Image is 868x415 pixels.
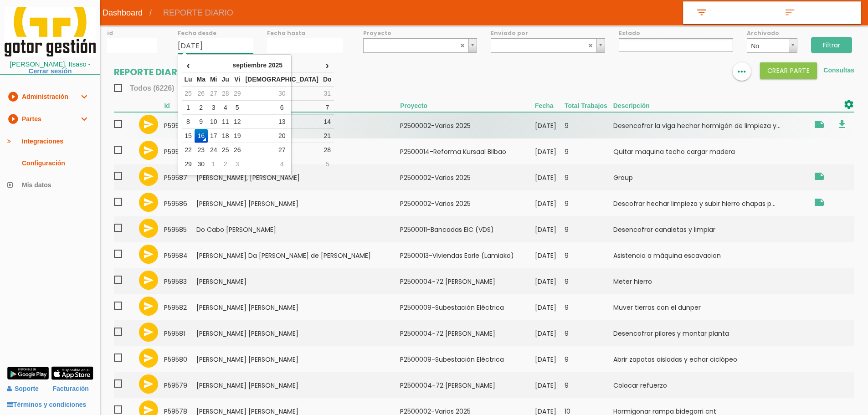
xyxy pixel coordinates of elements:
i: send [143,301,154,312]
td: 9 [565,268,613,294]
img: app-store.png [51,366,93,380]
td: 2 [220,157,231,171]
a: file_download [837,123,847,132]
a: Soporte [7,385,39,392]
td: 59587 [164,164,196,190]
td: 59580 [164,346,196,372]
h2: REPORTE DIARIO [114,67,196,77]
td: 9 [565,242,613,268]
label: Fecha desde [178,29,253,37]
td: 30 [243,87,320,101]
td: 30 [195,157,208,171]
label: Fecha hasta [267,29,343,37]
td: 1 [182,101,194,115]
td: [DATE] [535,164,565,190]
td: [DATE] [535,112,565,138]
a: Términos y condiciones [7,401,86,408]
th: Total Trabajos [565,99,613,112]
th: Fecha [535,99,565,112]
td: 4 [243,157,320,171]
td: 14 [321,115,334,129]
button: Crear PARTE [760,62,817,79]
td: 25 [182,87,194,101]
input: Filtrar [811,37,852,53]
td: [PERSON_NAME] Da [PERSON_NAME] de [PERSON_NAME] [196,242,400,268]
td: 59584 [164,242,196,268]
td: 4 [220,101,231,115]
td: 59583 [164,268,196,294]
th: septiembre 2025 [195,58,321,72]
td: 18 [220,129,231,143]
td: 5 [231,101,243,115]
a: sort [772,2,861,24]
td: Abrir zapatas aisladas y echar ciclópeo [613,346,809,372]
i: filter_list [694,7,709,19]
i: play_circle_filled [7,86,18,108]
i: send [143,119,154,130]
td: Descofrar hechar limpieza y subir hierro chapas p... [613,190,809,216]
td: 2 [195,101,208,115]
td: 21 [321,129,334,143]
td: [DATE] [535,294,565,320]
th: Id [164,99,196,112]
td: [PERSON_NAME], [PERSON_NAME] [196,164,400,190]
td: [DATE] [535,346,565,372]
td: 59589 [164,112,196,138]
span: Todos (6226) [114,82,175,94]
th: Proyecto [400,99,535,112]
td: 11 [220,115,231,129]
td: 5 [321,157,334,171]
a: Facturación [53,381,89,397]
i: send [143,197,154,208]
i: more_horiz [736,62,748,81]
td: [DATE] [535,190,565,216]
i: expand_more [78,86,89,108]
td: 9 [565,216,613,242]
td: 59585 [164,216,196,242]
td: 9 [565,190,613,216]
td: Desencofrar la viga hechar hormigón de limpieza y... [613,112,809,138]
label: id [107,29,157,37]
td: 20 [243,129,320,143]
td: 9 [565,112,613,138]
td: 27 [243,143,320,157]
td: [DATE] [535,320,565,346]
i: send [143,223,154,234]
td: P2500004-72 [PERSON_NAME] [400,320,535,346]
td: Desencofrar pilares y montar planta [613,320,809,346]
td: 9 [565,346,613,372]
td: Meter hierro [613,268,809,294]
td: 9 [195,115,208,129]
td: 59588 [164,138,196,164]
td: 16 [195,129,208,143]
label: Enviado por [491,29,605,37]
i: play_circle_filled [7,108,18,130]
td: 9 [565,294,613,320]
i: Tren gernika [814,171,825,182]
i: send [143,145,154,156]
td: 1 [208,157,220,171]
td: P2500014-Reforma Kursaal Bilbao [400,138,535,164]
td: [PERSON_NAME] [PERSON_NAME] [196,372,400,398]
td: Colocar refuerzo [613,372,809,398]
td: 3 [208,101,220,115]
td: 9 [565,372,613,398]
td: [PERSON_NAME] [PERSON_NAME] [196,190,400,216]
td: Asistencia a máquina escavacion [613,242,809,268]
th: Descripción [613,99,809,112]
td: 13 [243,115,320,129]
td: 26 [195,87,208,101]
a: Crear PARTE [760,67,817,74]
td: 59582 [164,294,196,320]
td: P2500011-Bancadas EIC (VDS) [400,216,535,242]
td: P2500002-Varios 2025 [400,164,535,190]
td: Do Cabo [PERSON_NAME] [196,216,400,242]
td: [DATE] [535,242,565,268]
td: 12 [231,115,243,129]
a: Consultas [823,67,854,74]
th: Ju [220,72,231,87]
td: P2500002-Varios 2025 [400,190,535,216]
td: 29 [182,157,194,171]
td: Group [613,164,809,190]
td: 17 [208,129,220,143]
